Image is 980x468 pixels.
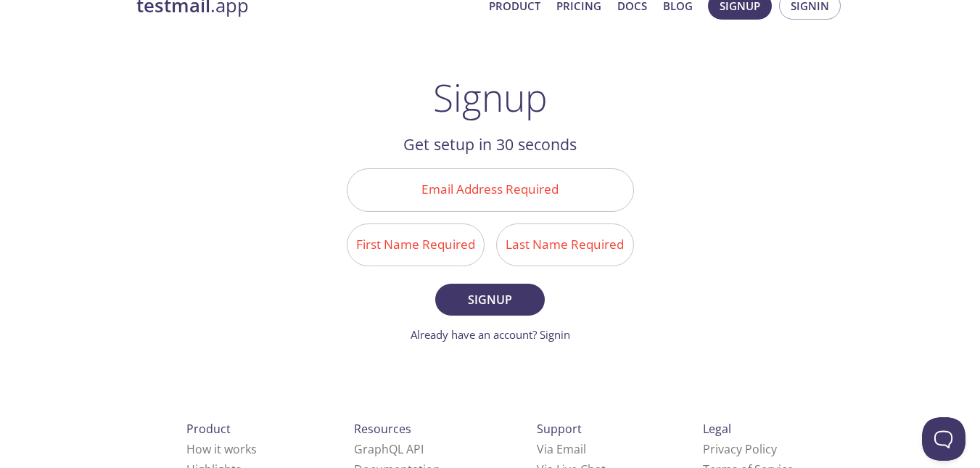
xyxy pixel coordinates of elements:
span: Resources [354,421,411,437]
span: Signup [451,290,528,310]
button: Signup [435,284,544,316]
h2: Get setup in 30 seconds [347,132,634,157]
a: GraphQL API [354,441,424,457]
iframe: Help Scout Beacon - Open [922,417,965,461]
h1: Signup [433,75,548,119]
a: How it works [186,441,257,457]
a: Privacy Policy [703,441,777,457]
a: Already have an account? Signin [411,327,570,342]
a: Via Email [537,441,586,457]
span: Support [537,421,582,437]
span: Legal [703,421,731,437]
span: Product [186,421,231,437]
